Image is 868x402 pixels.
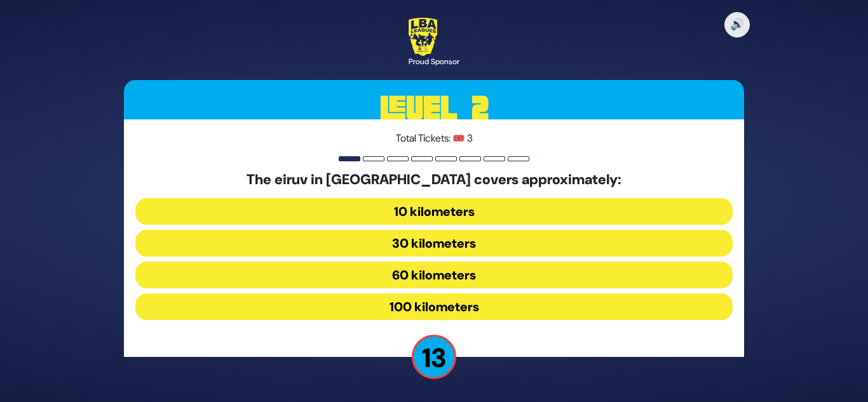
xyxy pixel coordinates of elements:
[412,335,456,379] p: 13
[135,293,733,320] button: 100 kilometers
[135,230,733,257] button: 30 kilometers
[124,80,744,137] h3: Level 2
[724,12,750,37] button: 🔊
[409,56,459,67] div: Proud Sponsor
[135,131,733,146] p: Total Tickets: 🎟️ 3
[135,171,733,188] h5: The eiruv in [GEOGRAPHIC_DATA] covers approximately:
[135,198,733,225] button: 10 kilometers
[135,262,733,288] button: 60 kilometers
[409,18,437,56] img: LBA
